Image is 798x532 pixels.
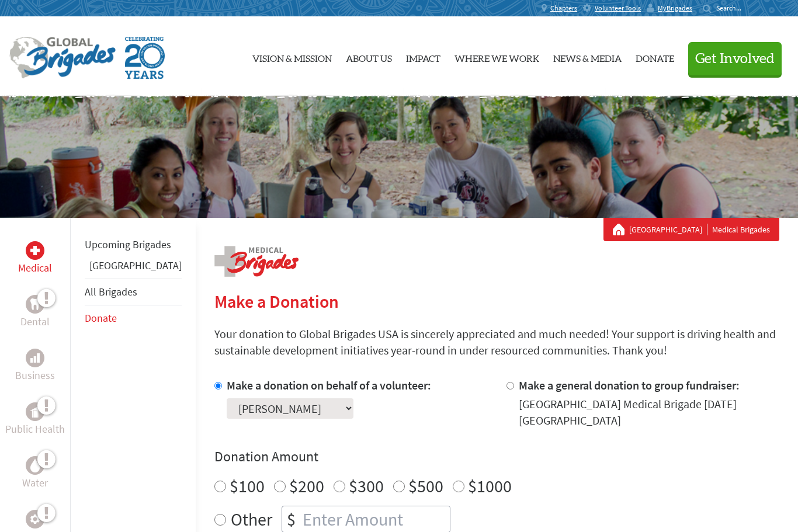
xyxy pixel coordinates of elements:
label: $300 [349,475,384,497]
img: Global Brigades Logo [9,37,116,79]
a: All Brigades [85,285,137,298]
p: Dental [20,314,50,330]
p: Public Health [5,421,65,437]
button: Get Involved [688,42,782,75]
a: DentalDental [20,295,50,330]
a: WaterWater [22,456,48,491]
img: Medical [30,246,40,255]
div: Medical Brigades [613,224,770,235]
a: MedicalMedical [18,241,52,276]
div: Public Health [26,402,44,421]
div: Water [26,456,44,475]
input: Search... [716,4,750,12]
p: Business [15,367,55,384]
label: $100 [230,475,265,497]
li: All Brigades [85,279,182,305]
span: Volunteer Tools [595,4,641,13]
label: $500 [408,475,443,497]
a: BusinessBusiness [15,349,55,384]
img: Global Brigades Celebrating 20 Years [125,37,165,79]
img: logo-medical.png [214,246,299,277]
img: Dental [30,298,40,310]
a: Vision & Mission [252,26,332,87]
a: [GEOGRAPHIC_DATA] [629,224,707,235]
h2: Make a Donation [214,291,779,312]
div: $ [282,506,300,532]
div: Engineering [26,510,44,528]
li: Donate [85,305,182,331]
div: Medical [26,241,44,260]
a: Upcoming Brigades [85,238,171,251]
img: Water [30,458,40,472]
div: Business [26,349,44,367]
p: Water [22,475,48,491]
div: [GEOGRAPHIC_DATA] Medical Brigade [DATE] [GEOGRAPHIC_DATA] [519,396,780,429]
input: Enter Amount [300,506,450,532]
a: News & Media [553,26,622,87]
img: Public Health [30,406,40,418]
a: Where We Work [454,26,539,87]
span: Get Involved [695,52,775,66]
a: [GEOGRAPHIC_DATA] [89,259,182,272]
label: Make a general donation to group fundraiser: [519,378,740,392]
img: Business [30,353,40,363]
span: MyBrigades [658,4,692,13]
h4: Donation Amount [214,447,779,466]
span: Chapters [550,4,577,13]
p: Medical [18,260,52,276]
a: Impact [406,26,440,87]
a: Public HealthPublic Health [5,402,65,437]
a: Donate [636,26,674,87]
p: Your donation to Global Brigades USA is sincerely appreciated and much needed! Your support is dr... [214,326,779,359]
li: Panama [85,258,182,279]
li: Upcoming Brigades [85,232,182,258]
a: About Us [346,26,392,87]
img: Engineering [30,514,40,524]
a: Donate [85,311,117,325]
label: $1000 [468,475,512,497]
div: Dental [26,295,44,314]
label: $200 [289,475,324,497]
label: Make a donation on behalf of a volunteer: [227,378,431,392]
